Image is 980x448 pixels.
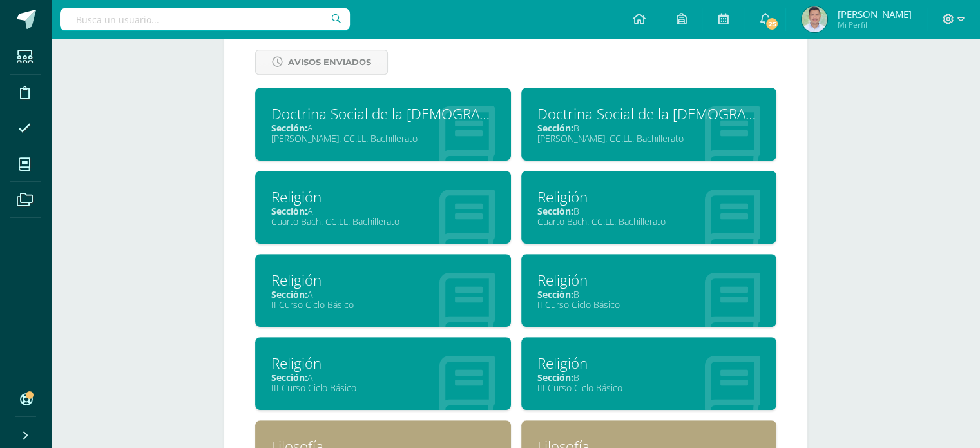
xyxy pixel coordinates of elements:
div: A [271,288,495,300]
span: Sección: [271,371,307,384]
span: Sección: [537,288,573,300]
a: ReligiónSección:AIII Curso Ciclo Básico [255,337,511,410]
div: Doctrina Social de la Iglesia [537,104,761,124]
span: Sección: [271,122,307,134]
div: A [271,122,495,134]
input: Busca un usuario... [60,8,350,30]
span: Sección: [271,205,307,217]
div: [PERSON_NAME]. CC.LL. Bachillerato [271,132,495,144]
span: Sección: [537,122,573,134]
div: Doctrina Social de la Iglesia [271,104,495,124]
div: Cuarto Bach. CC.LL. Bachillerato [271,215,495,228]
a: Doctrina Social de la [DEMOGRAPHIC_DATA]Sección:A[PERSON_NAME]. CC.LL. Bachillerato [255,88,511,161]
a: ReligiónSección:ACuarto Bach. CC.LL. Bachillerato [255,171,511,244]
a: ReligiónSección:BCuarto Bach. CC.LL. Bachillerato [521,171,777,244]
div: III Curso Ciclo Básico [537,382,761,394]
span: Avisos Enviados [288,50,371,74]
div: Cuarto Bach. CC.LL. Bachillerato [537,215,761,228]
div: Religión [537,270,761,290]
div: III Curso Ciclo Básico [271,382,495,394]
a: Doctrina Social de la [DEMOGRAPHIC_DATA]Sección:B[PERSON_NAME]. CC.LL. Bachillerato [521,88,777,161]
img: 637e114463138f61bab135ffb7d9ca71.png [802,6,827,32]
div: B [537,371,761,384]
div: [PERSON_NAME]. CC.LL. Bachillerato [537,132,761,144]
div: Religión [271,187,495,207]
div: Religión [271,270,495,290]
a: ReligiónSección:AII Curso Ciclo Básico [255,254,511,327]
div: II Curso Ciclo Básico [537,298,761,311]
span: 25 [765,17,779,31]
div: B [537,288,761,300]
span: Sección: [537,371,573,384]
span: Sección: [271,288,307,300]
div: Religión [271,353,495,373]
div: Religión [537,353,761,373]
span: Sección: [537,205,573,217]
div: B [537,122,761,134]
div: A [271,371,495,384]
div: B [537,205,761,217]
a: ReligiónSección:BIII Curso Ciclo Básico [521,337,777,410]
div: II Curso Ciclo Básico [271,298,495,311]
a: ReligiónSección:BII Curso Ciclo Básico [521,254,777,327]
span: Mi Perfil [837,19,911,30]
a: Avisos Enviados [255,50,388,75]
div: Religión [537,187,761,207]
div: A [271,205,495,217]
span: [PERSON_NAME] [837,8,911,21]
